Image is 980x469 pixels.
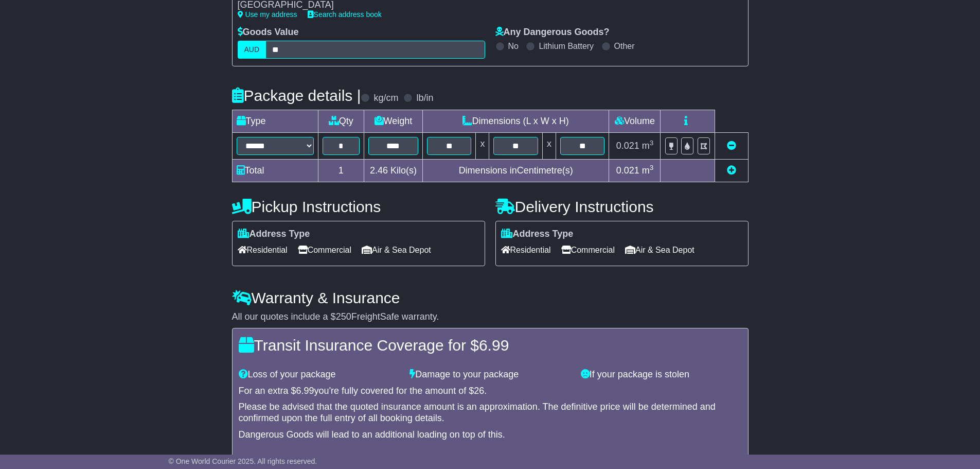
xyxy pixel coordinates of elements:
span: 0.021 [616,141,639,151]
a: Search address book [308,10,382,19]
h4: Pickup Instructions [232,198,485,215]
label: Other [614,41,635,51]
label: Address Type [501,229,574,240]
label: Any Dangerous Goods? [495,27,610,38]
td: Weight [364,110,422,132]
span: Commercial [298,242,351,258]
td: Qty [318,110,364,132]
span: 6.99 [479,337,509,354]
span: m [642,141,654,151]
span: 250 [336,311,351,322]
a: Use my address [238,10,297,19]
span: Residential [501,242,551,258]
div: Loss of your package [234,369,405,380]
h4: Package details | [232,87,361,104]
td: Type [232,110,318,132]
label: lb/in [416,93,433,104]
h4: Warranty & Insurance [232,289,749,306]
td: Total [232,159,318,182]
span: 26 [474,386,484,396]
span: 2.46 [370,165,388,176]
td: Dimensions in Centimetre(s) [422,159,609,182]
a: Add new item [727,165,736,176]
span: 0.021 [616,165,639,176]
label: Lithium Battery [539,41,594,51]
h4: Transit Insurance Coverage for $ [239,337,742,354]
label: kg/cm [373,93,398,104]
label: No [508,41,519,51]
td: Dimensions (L x W x H) [422,110,609,132]
label: Address Type [238,229,310,240]
sup: 3 [650,164,654,171]
h4: Delivery Instructions [495,198,749,215]
td: Volume [609,110,661,132]
a: Remove this item [727,141,736,151]
span: m [642,165,654,176]
label: Goods Value [238,27,299,38]
sup: 3 [650,139,654,147]
div: Dangerous Goods will lead to an additional loading on top of this. [239,429,742,441]
td: x [476,132,489,159]
div: Damage to your package [404,369,576,380]
div: All our quotes include a $ FreightSafe warranty. [232,311,749,323]
td: 1 [318,159,364,182]
span: 6.99 [296,386,314,396]
div: For an extra $ you're fully covered for the amount of $ . [239,386,742,397]
span: Air & Sea Depot [625,242,694,258]
label: AUD [238,41,266,59]
div: Please be advised that the quoted insurance amount is an approximation. The definitive price will... [239,402,742,424]
td: x [542,132,556,159]
span: Commercial [561,242,615,258]
div: If your package is stolen [576,369,747,380]
span: Residential [238,242,288,258]
span: © One World Courier 2025. All rights reserved. [169,457,317,465]
td: Kilo(s) [364,159,422,182]
span: Air & Sea Depot [362,242,431,258]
